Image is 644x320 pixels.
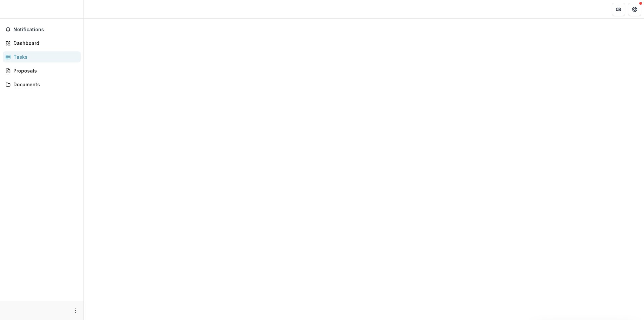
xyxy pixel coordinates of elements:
a: Proposals [3,65,81,76]
button: Notifications [3,24,81,35]
button: Get Help [628,3,641,16]
a: Tasks [3,51,81,62]
button: Partners [612,3,625,16]
a: Dashboard [3,38,81,49]
div: Dashboard [13,40,75,47]
div: Documents [13,81,75,88]
button: More [71,307,79,315]
div: Tasks [13,53,75,60]
a: Documents [3,79,81,90]
span: Notifications [13,27,78,33]
div: Proposals [13,67,75,74]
